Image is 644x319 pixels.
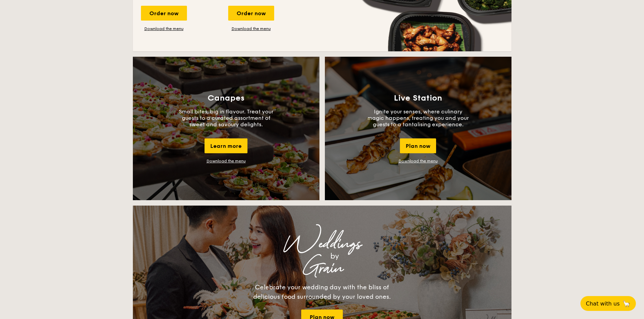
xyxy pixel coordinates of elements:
div: Celebrate your wedding day with the bliss of delicious food surrounded by your loved ones. [246,283,398,301]
div: Order now [228,6,274,21]
a: Download the menu [207,159,246,163]
a: Download the menu [399,159,438,163]
div: by [217,250,452,262]
div: Order now [141,6,187,21]
h3: Canapes [208,94,244,103]
h3: Live Station [394,94,442,103]
button: Chat with us🦙 [580,296,636,311]
div: Plan now [400,138,436,153]
p: Ignite your senses, where culinary magic happens, treating you and your guests to a tantalising e... [367,108,469,128]
a: Download the menu [141,26,187,31]
div: Grain [192,262,452,274]
a: Download the menu [228,26,274,31]
div: Learn more [205,138,247,153]
div: Weddings [192,238,452,250]
span: 🦙 [622,300,630,308]
span: Chat with us [586,300,620,307]
p: Small bites, big in flavour. Treat your guests to a curated assortment of sweet and savoury delig... [175,108,277,128]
